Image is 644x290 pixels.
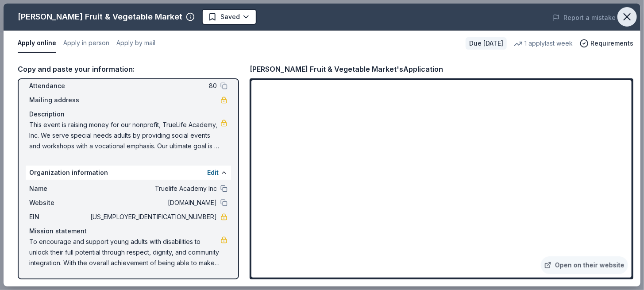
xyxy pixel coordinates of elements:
[29,109,228,120] div: Description
[250,63,443,75] div: [PERSON_NAME] Fruit & Vegetable Market's Application
[29,236,220,268] span: To encourage and support young adults with disabilities to unlock their full potential through re...
[89,197,217,208] span: [DOMAIN_NAME]
[29,183,89,194] span: Name
[26,166,231,180] div: Organization information
[18,10,182,24] div: [PERSON_NAME] Fruit & Vegetable Market
[116,34,155,53] button: Apply by mail
[29,95,89,105] span: Mailing address
[207,167,219,178] button: Edit
[29,212,89,222] span: EIN
[541,256,628,274] a: Open on their website
[220,12,240,22] span: Saved
[18,63,239,75] div: Copy and paste your information:
[202,9,257,25] button: Saved
[89,212,217,222] span: [US_EMPLOYER_IDENTIFICATION_NUMBER]
[63,34,109,53] button: Apply in person
[29,197,89,208] span: Website
[553,12,616,23] button: Report a mistake
[18,34,56,53] button: Apply online
[514,38,573,49] div: 1 apply last week
[580,38,633,49] button: Requirements
[29,81,89,91] span: Attendance
[89,183,217,194] span: Truelife Academy Inc
[466,37,507,50] div: Due [DATE]
[29,120,220,151] span: This event is raising money for our nonprofit, TrueLife Academy, Inc. We serve special needs adul...
[29,226,228,236] div: Mission statement
[590,38,633,49] span: Requirements
[89,81,217,91] span: 80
